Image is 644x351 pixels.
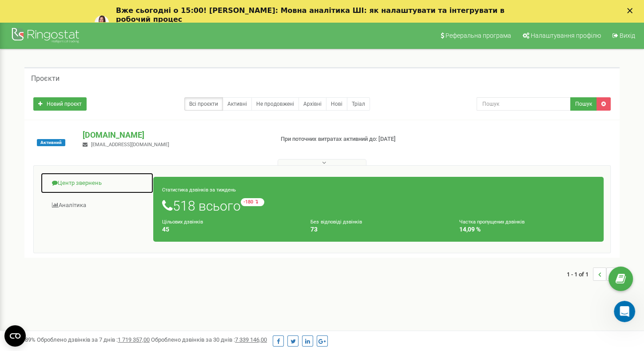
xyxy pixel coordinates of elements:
[83,129,266,141] p: [DOMAIN_NAME]
[118,336,150,343] u: 1 719 357,00
[614,301,635,322] iframe: Intercom live chat
[31,75,60,83] h5: Проєкти
[570,97,597,111] button: Пошук
[517,22,605,49] a: Налаштування профілю
[620,32,635,39] span: Вихід
[477,97,571,111] input: Пошук
[459,219,525,225] small: Частка пропущених дзвінків
[37,139,65,146] span: Активний
[310,226,446,233] h4: 73
[95,16,109,30] img: Profile image for Yuliia
[310,219,362,225] small: Без відповіді дзвінків
[567,259,620,290] nav: ...
[40,172,154,194] a: Центр звернень
[223,97,252,111] a: Активні
[326,97,347,111] a: Нові
[459,226,595,233] h4: 14,09 %
[567,267,593,281] span: 1 - 1 of 1
[162,187,236,193] small: Статистика дзвінків за тиждень
[40,195,154,216] a: Аналiтика
[445,32,511,39] span: Реферальна програма
[281,135,415,144] p: При поточних витратах активний до: [DATE]
[298,97,326,111] a: Архівні
[241,198,264,206] small: -180
[184,97,223,111] a: Всі проєкти
[235,336,267,343] u: 7 339 146,00
[33,97,87,111] a: Новий проєкт
[91,142,169,148] span: [EMAIL_ADDRESS][DOMAIN_NAME]
[4,325,26,347] button: Open CMP widget
[251,97,299,111] a: Не продовжені
[116,6,505,24] b: Вже сьогодні о 15:00! [PERSON_NAME]: Мовна аналітика ШІ: як налаштувати та інтегрувати в робочий ...
[627,8,636,13] div: Закрыть
[607,22,640,49] a: Вихід
[162,198,595,213] h1: 518 всього
[162,226,298,233] h4: 45
[151,336,267,343] span: Оброблено дзвінків за 30 днів :
[435,22,516,49] a: Реферальна програма
[531,32,601,39] span: Налаштування профілю
[347,97,370,111] a: Тріал
[37,336,150,343] span: Оброблено дзвінків за 7 днів :
[162,219,203,225] small: Цільових дзвінків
